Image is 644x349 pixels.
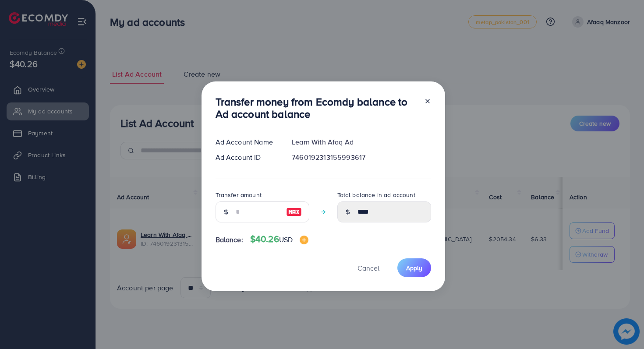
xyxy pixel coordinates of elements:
div: Ad Account Name [209,137,285,147]
button: Cancel [347,258,390,277]
span: Cancel [357,263,379,273]
span: Apply [406,264,422,272]
img: image [300,236,308,244]
div: Ad Account ID [209,152,285,162]
span: USD [279,235,293,244]
div: 7460192313155993617 [285,152,438,162]
label: Total balance in ad account [337,190,415,199]
button: Apply [397,258,431,277]
label: Transfer amount [216,190,262,199]
span: Balance: [216,235,243,245]
div: Learn With Afaq Ad [285,137,438,147]
img: image [286,207,302,217]
h4: $40.26 [250,234,308,245]
h3: Transfer money from Ecomdy balance to Ad account balance [216,95,417,121]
